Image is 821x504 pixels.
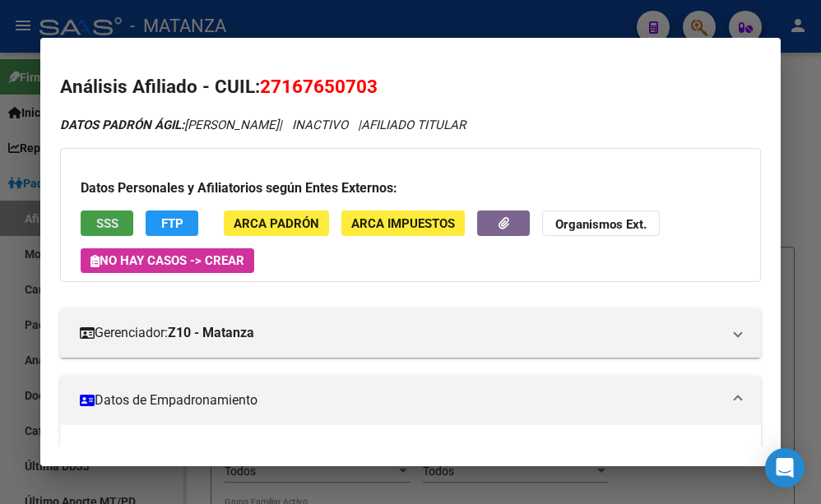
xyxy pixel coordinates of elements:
span: ARCA Impuestos [351,216,455,231]
span: No hay casos -> Crear [90,253,244,268]
span: AFILIADO TITULAR [361,118,466,132]
mat-expansion-panel-header: Gerenciador:Z10 - Matanza [60,308,761,358]
h3: Datos Personales y Afiliatorios según Entes Externos: [81,178,740,198]
button: No hay casos -> Crear [81,248,254,273]
span: SSS [96,216,118,231]
i: | INACTIVO | [60,118,466,132]
span: [PERSON_NAME] [60,118,279,132]
span: ARCA Padrón [234,216,319,231]
span: FTP [161,216,183,231]
button: ARCA Impuestos [341,210,465,236]
span: 27167650703 [260,76,378,97]
mat-panel-title: Datos de Empadronamiento [80,391,721,410]
strong: Organismos Ext. [555,217,647,232]
div: Open Intercom Messenger [765,448,805,488]
mat-panel-title: Gerenciador: [80,323,721,343]
mat-expansion-panel-header: Datos de Empadronamiento [60,376,761,425]
strong: DATOS PADRÓN ÁGIL: [60,118,184,132]
button: SSS [81,210,133,236]
strong: Z10 - Matanza [168,323,254,343]
h2: Análisis Afiliado - CUIL: [60,73,761,101]
button: FTP [146,210,198,236]
button: Organismos Ext. [542,210,660,236]
button: ARCA Padrón [224,210,329,236]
